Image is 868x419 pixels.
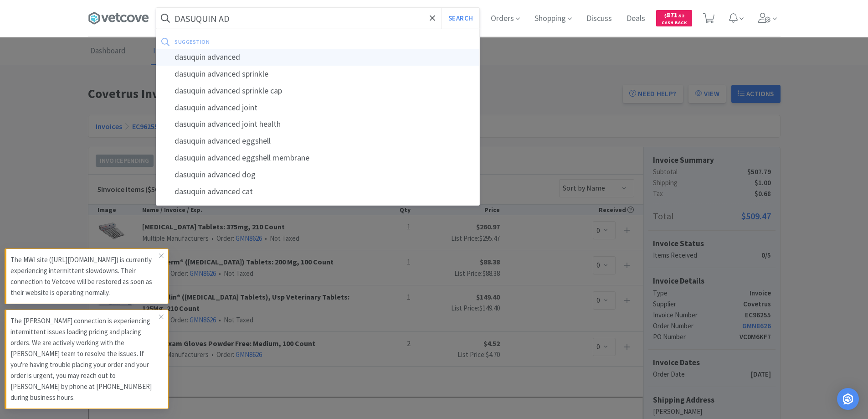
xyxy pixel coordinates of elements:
div: suggestion [175,35,342,49]
button: Search [442,8,479,29]
div: dasuquin advanced dog [156,166,479,183]
div: dasuquin advanced sprinkle [156,66,479,83]
a: Deals [623,15,649,23]
a: $871.52Cash Back [656,6,692,31]
div: dasuquin advanced sprinkle cap [156,83,479,99]
div: Open Intercom Messenger [837,388,859,410]
div: dasuquin advanced cat [156,183,479,200]
span: 871 [664,10,684,19]
span: . 52 [678,13,684,19]
span: $ [664,13,667,19]
a: Discuss [583,15,616,23]
p: The MWI site ([URL][DOMAIN_NAME]) is currently experiencing intermittent slowdowns. Their connect... [10,254,159,298]
div: dasuquin advanced joint [156,99,479,116]
div: dasuquin advanced joint health [156,116,479,133]
input: Search by item, sku, manufacturer, ingredient, size... [156,8,479,29]
div: dasuquin advanced [156,49,479,66]
div: dasuquin advanced eggshell [156,133,479,150]
p: The [PERSON_NAME] connection is experiencing intermittent issues loading pricing and placing orde... [10,316,159,403]
div: dasuquin advanced eggshell membrane [156,150,479,166]
span: Cash Back [662,21,687,26]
